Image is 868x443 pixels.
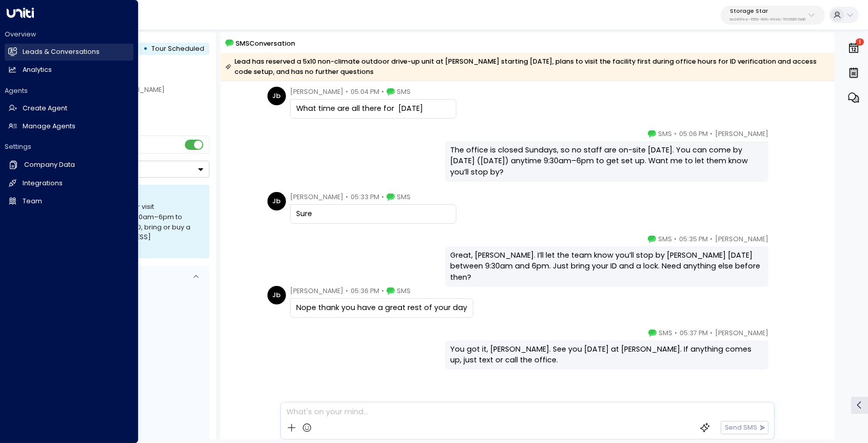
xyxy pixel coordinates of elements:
[715,129,768,139] span: [PERSON_NAME]
[290,87,343,97] span: [PERSON_NAME]
[296,103,450,114] div: What time are all there for [DATE]
[151,44,204,53] span: Tour Scheduled
[674,129,677,139] span: •
[23,197,42,206] h2: Team
[236,38,295,49] span: SMS Conversation
[773,129,791,147] img: 120_headshot.jpg
[721,6,825,25] button: Storage Starbc340fee-f559-48fc-84eb-70f3f6817ad8
[773,328,791,346] img: 120_headshot.jpg
[658,234,672,244] span: SMS
[290,286,343,296] span: [PERSON_NAME]
[225,56,829,77] div: Lead has reserved a 5x10 non-climate outdoor drive-up unit at [PERSON_NAME] starting [DATE], plan...
[450,145,762,178] div: The office is closed Sundays, so no staff are on-site [DATE]. You can come by [DATE] ([DATE]) any...
[23,122,75,131] h2: Manage Agents
[5,30,133,39] h2: Overview
[23,47,100,57] h2: Leads & Conversations
[351,192,379,202] span: 05:33 PM
[450,344,762,366] div: You got it, [PERSON_NAME]. See you [DATE] at [PERSON_NAME]. If anything comes up, just text or ca...
[715,328,768,338] span: [PERSON_NAME]
[5,156,133,174] a: Company Data
[730,17,805,22] p: bc340fee-f559-48fc-84eb-70f3f6817ad8
[659,328,672,338] span: SMS
[381,286,384,296] span: •
[730,8,805,14] p: Storage Star
[5,100,133,117] a: Create Agent
[710,234,712,244] span: •
[23,104,67,113] h2: Create Agent
[710,129,712,139] span: •
[296,208,450,220] div: Sure
[5,193,133,210] a: Team
[143,41,148,57] div: •
[24,160,75,170] h2: Company Data
[658,129,672,139] span: SMS
[345,286,348,296] span: •
[345,192,348,202] span: •
[351,286,379,296] span: 05:36 PM
[856,38,864,46] span: 1
[267,87,286,105] div: Jb
[5,62,133,79] a: Analytics
[267,192,286,210] div: Jb
[397,87,411,97] span: SMS
[381,192,384,202] span: •
[674,234,677,244] span: •
[267,286,286,304] div: Jb
[397,192,411,202] span: SMS
[679,129,708,139] span: 05:06 PM
[345,87,348,97] span: •
[290,192,343,202] span: [PERSON_NAME]
[5,86,133,95] h2: Agents
[381,87,384,97] span: •
[23,65,52,75] h2: Analytics
[710,328,712,338] span: •
[450,250,762,283] div: Great, [PERSON_NAME]. I’ll let the team know you’ll stop by [PERSON_NAME] [DATE] between 9:30am a...
[296,302,467,314] div: Nope thank you have a great rest of your day
[5,118,133,135] a: Manage Agents
[679,234,708,244] span: 05:35 PM
[674,328,677,338] span: •
[680,328,708,338] span: 05:37 PM
[845,37,862,60] button: 1
[5,142,133,151] h2: Settings
[5,44,133,61] a: Leads & Conversations
[351,87,379,97] span: 05:04 PM
[23,179,63,188] h2: Integrations
[397,286,411,296] span: SMS
[715,234,768,244] span: [PERSON_NAME]
[773,234,791,253] img: 120_headshot.jpg
[5,175,133,192] a: Integrations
